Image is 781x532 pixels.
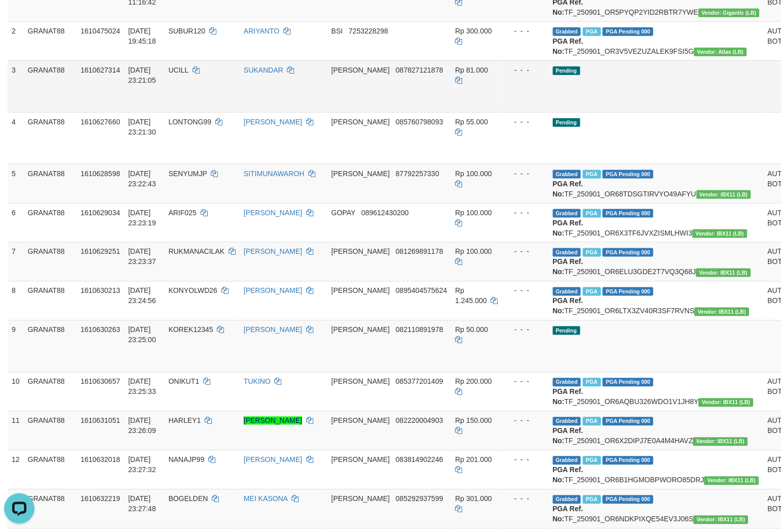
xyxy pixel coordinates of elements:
[553,505,583,523] b: PGA Ref. No:
[506,208,545,218] div: - - -
[244,27,279,35] a: ARIYANTO
[695,308,750,316] span: Vendor URL: https://dashboard.q2checkout.com/secure
[169,248,224,256] span: RUKMANACILAK
[506,26,545,36] div: - - -
[455,495,492,503] span: Rp 301.000
[362,209,409,217] span: Copy 089612430200 to clipboard
[549,21,764,60] td: TF_250901_OR3V5VEZUZALEK9FSI5G
[169,170,207,178] span: SENYUMJP
[549,164,764,203] td: TF_250901_OR68TDSGTIRVYO49AFYU
[396,287,447,295] span: Copy 0895404575624 to clipboard
[553,378,581,387] span: Grabbed
[583,27,601,36] span: Marked by bgnzaza
[455,287,487,305] span: Rp 1.245.000
[24,372,77,411] td: GRANAT88
[506,247,545,257] div: - - -
[24,320,77,372] td: GRANAT88
[332,287,390,295] span: [PERSON_NAME]
[128,209,156,227] span: [DATE] 23:23:19
[693,229,747,238] span: Vendor URL: https://dashboard.q2checkout.com/secure
[455,248,492,256] span: Rp 100.000
[332,417,390,425] span: [PERSON_NAME]
[699,398,754,407] span: Vendor URL: https://dashboard.q2checkout.com/secure
[24,411,77,450] td: GRANAT88
[244,417,302,425] a: [PERSON_NAME]
[128,170,156,188] span: [DATE] 23:22:43
[396,248,443,256] span: Copy 081269891178 to clipboard
[583,209,601,218] span: Marked by bgnjimi
[24,164,77,203] td: GRANAT88
[332,495,390,503] span: [PERSON_NAME]
[81,66,120,74] span: 1610627314
[553,170,581,179] span: Grabbed
[349,27,388,35] span: Copy 7253228298 to clipboard
[549,281,764,320] td: TF_250901_OR6LTX3ZV40R3SF7RVNS
[603,456,654,465] span: PGA Pending
[603,248,654,257] span: PGA Pending
[553,466,583,484] b: PGA Ref. No:
[81,118,120,126] span: 1610627660
[603,417,654,426] span: PGA Pending
[506,65,545,75] div: - - -
[8,164,24,203] td: 5
[506,377,545,387] div: - - -
[549,372,764,411] td: TF_250901_OR6AQBU326WDO1V1JH8Y
[8,411,24,450] td: 11
[244,170,305,178] a: SITIMUNAWAROH
[553,388,583,406] b: PGA Ref. No:
[699,9,760,17] span: Vendor URL: https://dashboard.q2checkout.com/secure
[244,118,302,126] a: [PERSON_NAME]
[169,495,208,503] span: BOGELDEN
[332,27,343,35] span: BSI
[244,326,302,334] a: [PERSON_NAME]
[694,48,747,56] span: Vendor URL: https://dashboard.q2checkout.com/secure
[244,456,302,464] a: [PERSON_NAME]
[244,287,302,295] a: [PERSON_NAME]
[455,27,492,35] span: Rp 300.000
[583,456,601,465] span: Marked by bgnjimi
[553,495,581,504] span: Grabbed
[169,118,212,126] span: LONTONG99
[8,320,24,372] td: 9
[553,248,581,257] span: Grabbed
[583,287,601,296] span: Marked by bgnjimi
[244,209,302,217] a: [PERSON_NAME]
[553,219,583,237] b: PGA Ref. No:
[8,242,24,281] td: 7
[169,27,205,35] span: SUBUR120
[694,516,749,524] span: Vendor URL: https://dashboard.q2checkout.com/secure
[506,117,545,127] div: - - -
[81,378,120,386] span: 1610630657
[553,417,581,426] span: Grabbed
[244,495,287,503] a: MEI KASONA
[583,378,601,387] span: Marked by bgnjimi
[553,118,580,127] span: Pending
[24,21,77,60] td: GRANAT88
[603,287,654,296] span: PGA Pending
[549,489,764,528] td: TF_250901_OR6NDKPIXQE54EV3J06S
[81,417,120,425] span: 1610631051
[332,326,390,334] span: [PERSON_NAME]
[396,417,443,425] span: Copy 082220004903 to clipboard
[506,494,545,504] div: - - -
[81,170,120,178] span: 1610628598
[81,456,120,464] span: 1610632018
[24,203,77,242] td: GRANAT88
[506,286,545,296] div: - - -
[396,326,443,334] span: Copy 082110891978 to clipboard
[553,37,583,55] b: PGA Ref. No:
[693,438,748,446] span: Vendor URL: https://dashboard.q2checkout.com/secure
[553,209,581,218] span: Grabbed
[332,248,390,256] span: [PERSON_NAME]
[506,325,545,335] div: - - -
[24,281,77,320] td: GRANAT88
[506,169,545,179] div: - - -
[244,378,271,386] a: TUKINO
[128,456,156,474] span: [DATE] 23:27:32
[583,170,601,179] span: Marked by bgnjimi
[396,66,443,74] span: Copy 087827121878 to clipboard
[396,378,443,386] span: Copy 085377201409 to clipboard
[8,372,24,411] td: 10
[81,495,120,503] span: 1610632219
[332,378,390,386] span: [PERSON_NAME]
